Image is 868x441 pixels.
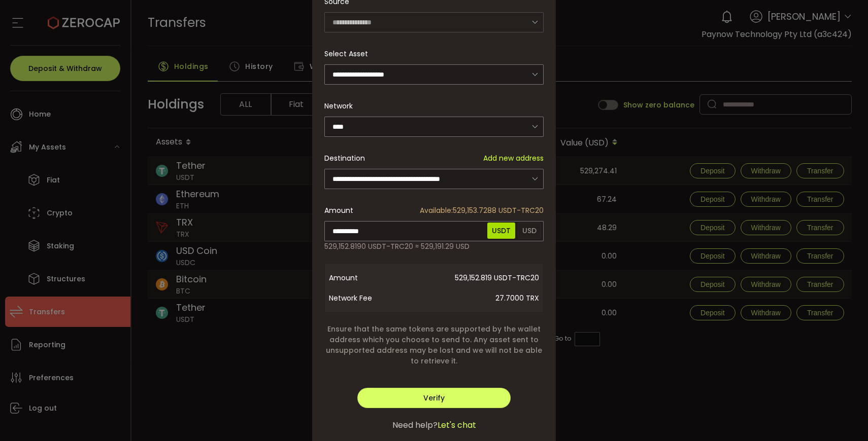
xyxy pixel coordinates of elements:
[483,153,544,164] span: Add new address
[420,205,544,216] span: 529,153.7288 USDT-TRC20
[392,419,438,431] span: Need help?
[410,268,539,288] span: 529,152.819 USDT-TRC20
[324,241,470,252] span: 529,152.8190 USDT-TRC20 ≈ 529,191.29 USD
[329,288,410,308] span: Network Fee
[518,223,541,239] span: USD
[357,388,511,408] button: Verify
[487,223,515,239] span: USDT
[817,392,868,441] iframe: Chat Widget
[438,419,476,431] span: Let's chat
[324,101,359,111] label: Network
[423,393,445,403] span: Verify
[324,49,374,59] label: Select Asset
[410,288,539,308] span: 27.7000 TRX
[324,205,353,216] span: Amount
[420,205,453,215] span: Available:
[329,268,410,288] span: Amount
[324,324,544,366] span: Ensure that the same tokens are supported by the wallet address which you choose to send to. Any ...
[324,153,365,163] span: Destination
